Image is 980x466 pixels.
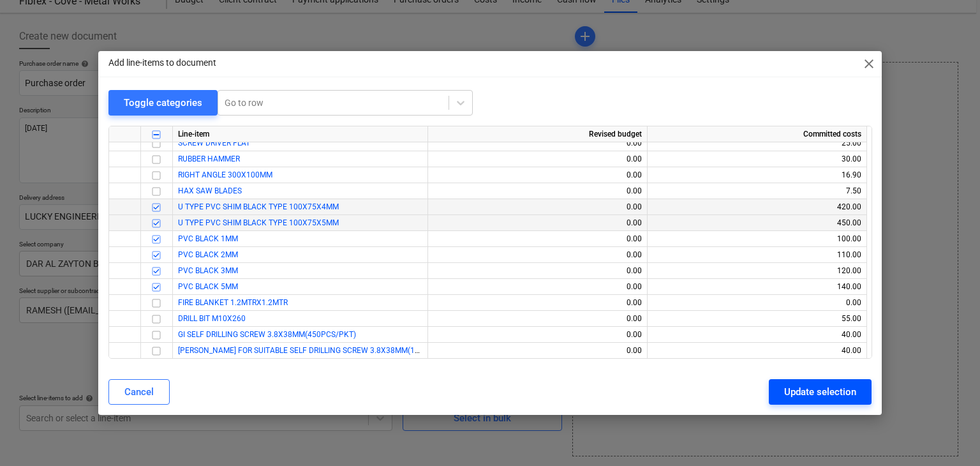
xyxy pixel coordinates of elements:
[433,263,642,279] div: 0.00
[178,346,459,355] span: NYLON FISCHER FOR SUITABLE SELF DRILLING SCREW 3.8X38MM(100PCS/PKT)
[433,167,642,183] div: 0.00
[648,126,867,142] div: Committed costs
[178,218,339,227] a: U TYPE PVC SHIM BLACK TYPE 100X75X5MM
[653,327,861,343] div: 40.00
[178,154,240,163] a: RUBBER HAMMER
[433,295,642,311] div: 0.00
[428,126,648,142] div: Revised budget
[653,231,861,247] div: 100.00
[433,183,642,199] div: 0.00
[124,384,154,400] div: Cancel
[433,135,642,151] div: 0.00
[916,405,980,466] iframe: Chat Widget
[178,314,246,323] a: DRILL BIT M10X260
[178,330,356,339] a: GI SELF DRILLING SCREW 3.8X38MM(450PCS/PKT)
[653,263,861,279] div: 120.00
[433,343,642,359] div: 0.00
[861,56,877,71] span: close
[178,282,238,291] a: PVC BLACK 5MM
[653,183,861,199] div: 7.50
[108,90,218,116] button: Toggle categories
[178,266,238,275] a: PVC BLACK 3MM
[433,247,642,263] div: 0.00
[653,279,861,295] div: 140.00
[178,186,242,195] a: HAX SAW BLADES
[653,135,861,151] div: 25.00
[178,250,238,259] a: PVC BLACK 2MM
[433,231,642,247] div: 0.00
[124,94,202,111] div: Toggle categories
[653,151,861,167] div: 30.00
[784,384,856,400] div: Update selection
[653,167,861,183] div: 16.90
[653,199,861,215] div: 420.00
[653,343,861,359] div: 40.00
[178,346,459,355] a: [PERSON_NAME] FOR SUITABLE SELF DRILLING SCREW 3.8X38MM(100PCS/PKT)
[769,379,872,405] button: Update selection
[108,379,170,405] button: Cancel
[653,247,861,263] div: 110.00
[433,151,642,167] div: 0.00
[178,202,339,211] a: U TYPE PVC SHIM BLACK TYPE 100X75X4MM
[433,327,642,343] div: 0.00
[653,215,861,231] div: 450.00
[433,199,642,215] div: 0.00
[433,215,642,231] div: 0.00
[433,279,642,295] div: 0.00
[108,56,216,70] p: Add line-items to document
[178,298,288,307] a: FIRE BLANKET 1.2MTRX1.2MTR
[178,139,250,147] a: SCREW DRIVER FLAT
[653,311,861,327] div: 55.00
[433,311,642,327] div: 0.00
[178,234,238,243] a: PVC BLACK 1MM
[178,170,272,179] a: RIGHT ANGLE 300X100MM
[173,126,428,142] div: Line-item
[653,295,861,311] div: 0.00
